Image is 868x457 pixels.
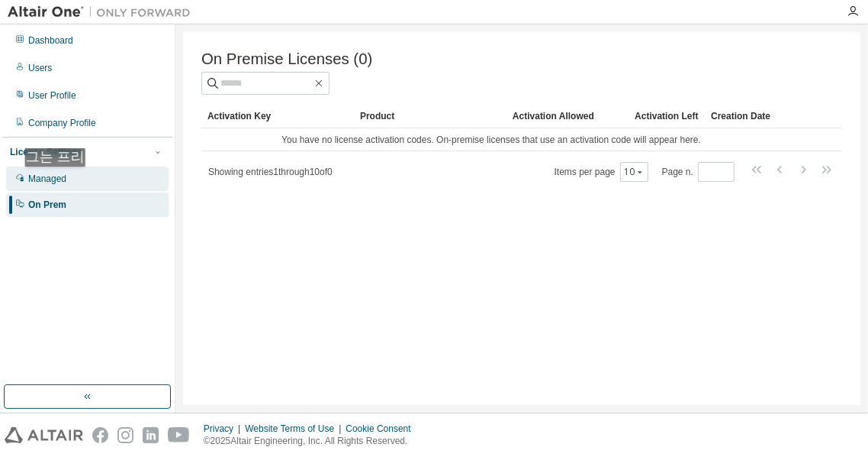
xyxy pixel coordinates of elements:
span: On Premise Licenses (0) [201,50,372,68]
button: 10 [624,166,645,178]
div: Activation Left [635,104,699,128]
div: Privacy [204,423,245,435]
img: facebook.svg [92,427,108,443]
span: Page n. [662,162,735,182]
img: instagram.svg [117,427,133,443]
div: Company Profile [28,117,96,129]
div: Managed [28,173,66,185]
img: linkedin.svg [143,427,159,443]
div: Users [28,62,52,74]
span: Items per page [555,162,648,182]
span: Showing entries 1 through 10 of 0 [208,167,333,177]
div: Cookie Consent [346,423,420,435]
p: © 2025 Altair Engineering, Inc. All Rights Reserved. [204,435,420,448]
div: On Prem [28,199,66,211]
div: User Profile [28,89,76,102]
div: Product [360,104,500,128]
div: Activation Allowed [513,104,622,128]
div: Creation Date [711,104,775,128]
img: Altair One [8,5,198,20]
img: altair_logo.svg [5,427,83,443]
div: Activation Key [207,104,348,128]
div: License Settings [10,146,82,158]
img: youtube.svg [168,427,190,443]
div: Dashboard [28,34,73,47]
div: Website Terms of Use [245,423,346,435]
td: You have no license activation codes. On-premise licenses that use an activation code will appear... [201,128,781,151]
